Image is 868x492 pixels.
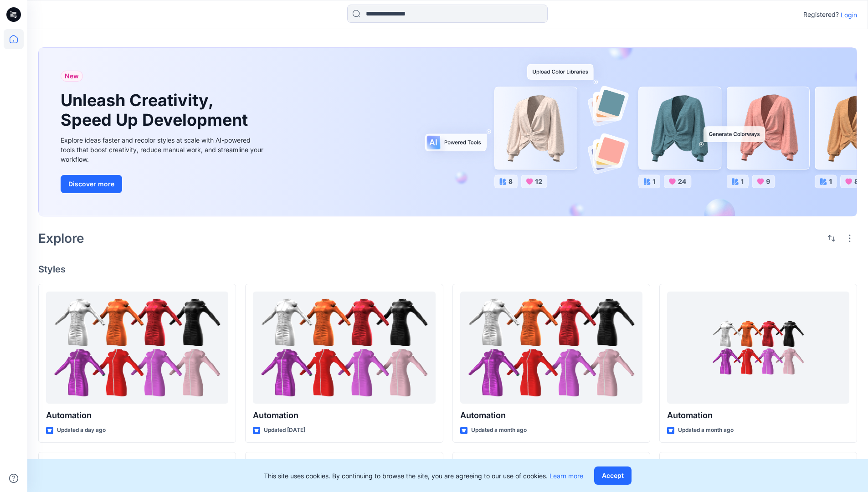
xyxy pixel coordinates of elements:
[678,425,734,435] p: Updated a month ago
[803,9,839,20] p: Registered?
[841,10,857,20] p: Login
[38,231,84,246] h2: Explore
[38,264,857,275] h4: Styles
[253,409,435,422] p: Automation
[46,409,228,422] p: Automation
[594,466,632,485] button: Accept
[460,292,642,404] a: Automation
[46,292,228,404] a: Automation
[550,472,583,480] a: Learn more
[471,425,527,435] p: Updated a month ago
[65,71,79,82] span: New
[57,425,106,435] p: Updated a day ago
[61,135,266,164] div: Explore ideas faster and recolor styles at scale with AI-powered tools that boost creativity, red...
[253,292,435,404] a: Automation
[61,91,252,130] h1: Unleash Creativity, Speed Up Development
[61,175,122,193] button: Discover more
[667,292,849,404] a: Automation
[460,409,642,422] p: Automation
[264,471,583,481] p: This site uses cookies. By continuing to browse the site, you are agreeing to our use of cookies.
[61,175,266,193] a: Discover more
[264,425,305,435] p: Updated [DATE]
[667,409,849,422] p: Automation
